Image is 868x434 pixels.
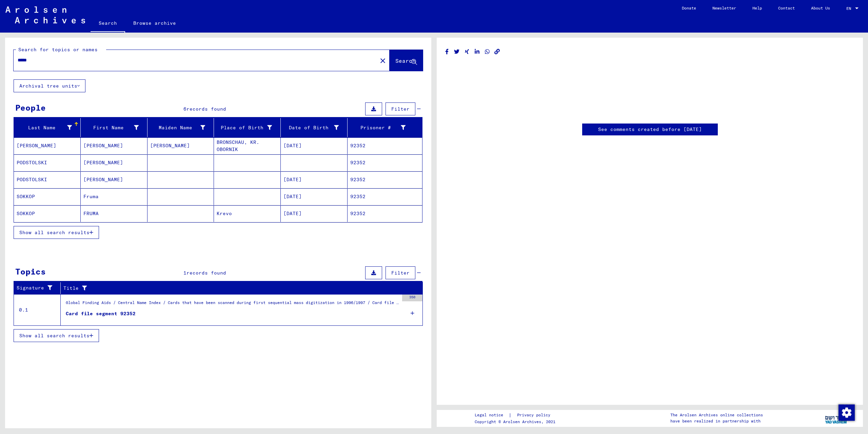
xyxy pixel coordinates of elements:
[147,118,214,137] mat-header-cell: Maiden Name
[402,295,422,301] div: 350
[125,15,184,31] a: Browse archive
[217,122,280,133] div: Place of Birth
[14,226,99,239] button: Show all search results
[350,122,414,133] div: Prisoner #
[63,283,416,294] div: Title
[186,270,226,276] span: records found
[386,102,415,115] button: Filter
[494,48,501,56] button: Copy link
[281,205,348,222] mat-cell: [DATE]
[14,171,81,188] mat-cell: PODSTOLSKI
[283,122,347,133] div: Date of Birth
[214,118,281,137] mat-header-cell: Place of Birth
[14,329,99,342] button: Show all search results
[5,6,85,23] img: Arolsen_neg.svg
[81,137,147,154] mat-cell: [PERSON_NAME]
[474,48,481,56] button: Share on LinkedIn
[19,229,90,235] span: Show all search results
[379,57,387,65] mat-icon: close
[214,205,281,222] mat-cell: Krevo
[17,284,55,291] div: Signature
[670,412,763,418] p: The Arolsen Archives online collections
[348,188,422,205] mat-cell: 92352
[19,333,90,339] span: Show all search results
[17,283,62,294] div: Signature
[391,106,410,112] span: Filter
[81,188,147,205] mat-cell: Fruma
[214,137,281,154] mat-cell: BRONSCHAU, KR. OBORNIK
[390,50,423,71] button: Search
[463,48,471,56] button: Share on Xing
[150,124,205,131] div: Maiden Name
[83,122,147,133] div: First Name
[17,122,80,133] div: Last Name
[17,124,72,131] div: Last Name
[66,300,399,309] div: Global Finding Aids / Central Name Index / Cards that have been scanned during first sequential m...
[475,412,509,419] a: Legal notice
[83,124,139,131] div: First Name
[348,205,422,222] mat-cell: 92352
[91,15,125,33] a: Search
[348,118,422,137] mat-header-cell: Prisoner #
[350,124,406,131] div: Prisoner #
[186,106,226,112] span: records found
[217,124,272,131] div: Place of Birth
[14,137,81,154] mat-cell: [PERSON_NAME]
[14,79,85,92] button: Archival tree units
[18,46,98,53] mat-label: Search for topics or names
[839,404,855,421] img: Change consent
[183,270,186,276] span: 1
[281,171,348,188] mat-cell: [DATE]
[14,294,61,325] td: 0.1
[15,101,46,114] div: People
[14,118,81,137] mat-header-cell: Last Name
[281,188,348,205] mat-cell: [DATE]
[391,270,410,276] span: Filter
[376,54,390,67] button: Clear
[81,205,147,222] mat-cell: FRUMA
[14,154,81,171] mat-cell: PODSTOLSKI
[150,122,214,133] div: Maiden Name
[281,118,348,137] mat-header-cell: Date of Birth
[443,48,451,56] button: Share on Facebook
[348,171,422,188] mat-cell: 92352
[81,154,147,171] mat-cell: [PERSON_NAME]
[395,57,416,64] span: Search
[475,412,558,419] div: |
[147,137,214,154] mat-cell: [PERSON_NAME]
[81,118,147,137] mat-header-cell: First Name
[63,285,409,292] div: Title
[846,6,854,11] span: EN
[670,418,763,424] p: have been realized in partnership with
[386,266,415,279] button: Filter
[348,154,422,171] mat-cell: 92352
[475,419,558,425] p: Copyright © Arolsen Archives, 2021
[183,106,186,112] span: 6
[14,205,81,222] mat-cell: SOKKOP
[281,137,348,154] mat-cell: [DATE]
[824,410,849,427] img: yv_logo.png
[348,137,422,154] mat-cell: 92352
[66,310,136,317] div: Card file segment 92352
[484,48,491,56] button: Share on WhatsApp
[283,124,339,131] div: Date of Birth
[15,265,46,278] div: Topics
[598,126,702,133] a: See comments created before [DATE]
[81,171,147,188] mat-cell: [PERSON_NAME]
[14,188,81,205] mat-cell: SOKKOP
[512,412,558,419] a: Privacy policy
[453,48,460,56] button: Share on Twitter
